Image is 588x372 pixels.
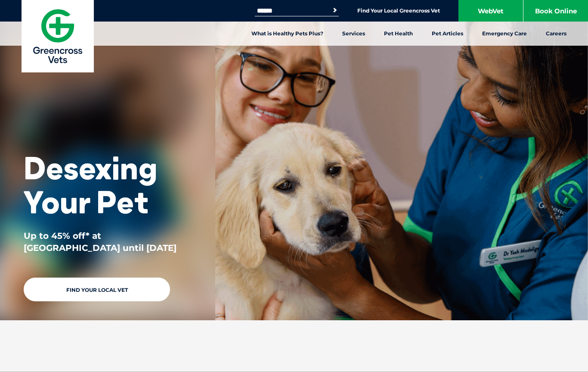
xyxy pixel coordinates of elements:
a: Find Your Local Vet [24,278,170,301]
h1: Desexing Your Pet [24,151,192,219]
a: Pet Articles [422,22,473,46]
a: What is Healthy Pets Plus? [242,22,333,46]
a: Services [333,22,374,46]
a: Careers [536,22,576,46]
a: Find Your Local Greencross Vet [357,7,440,14]
p: Up to 45% off* at [GEOGRAPHIC_DATA] until [DATE] [24,230,192,254]
a: Pet Health [374,22,422,46]
a: Emergency Care [473,22,536,46]
button: Search [331,6,339,15]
